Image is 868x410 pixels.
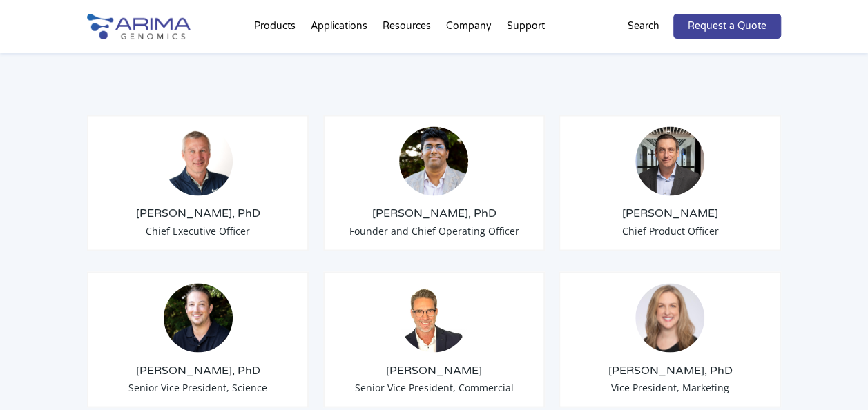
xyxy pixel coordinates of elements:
span: Chief Executive Officer [146,224,250,237]
h3: [PERSON_NAME], PhD [570,362,769,378]
h3: [PERSON_NAME] [335,362,534,378]
img: Arima-Genomics-logo [87,14,191,39]
h3: [PERSON_NAME], PhD [99,206,298,221]
img: Anthony-Schmitt_Arima-Genomics.png [164,283,233,352]
img: Sid-Selvaraj_Arima-Genomics.png [399,126,468,195]
h3: [PERSON_NAME] [570,206,769,221]
img: 19364919-cf75-45a2-a608-1b8b29f8b955.jpg [635,283,704,352]
h3: [PERSON_NAME], PhD [335,206,534,221]
span: Senior Vice President, Commercial [354,380,513,393]
p: Search [628,17,659,35]
span: Vice President, Marketing [611,380,729,393]
span: Senior Vice President, Science [128,380,267,393]
span: Founder and Chief Operating Officer [349,224,519,237]
span: Chief Product Officer [621,224,718,237]
a: Request a Quote [673,14,781,39]
img: David-Duvall-Headshot.jpg [399,283,468,352]
img: Tom-Willis.jpg [164,126,233,195]
h3: [PERSON_NAME], PhD [99,362,298,378]
img: Chris-Roberts.jpg [635,126,704,195]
